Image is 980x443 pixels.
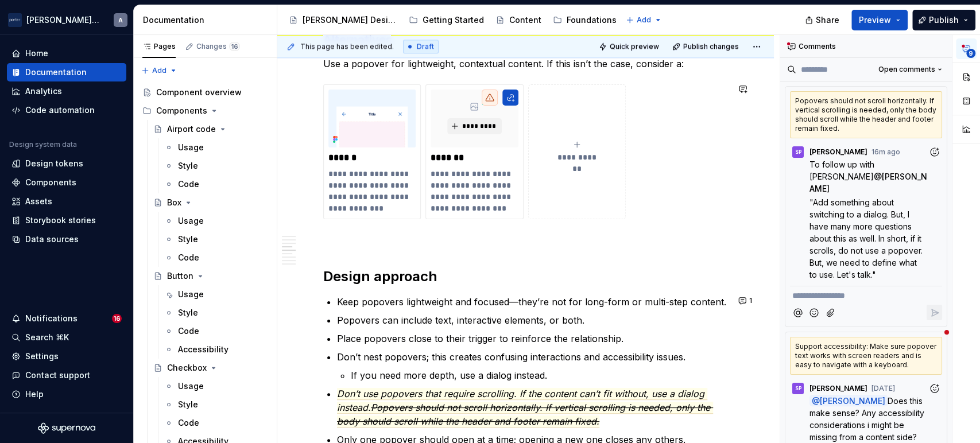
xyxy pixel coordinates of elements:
button: Preview [851,10,908,30]
span: [PERSON_NAME] [809,384,867,393]
a: Usage [160,212,272,230]
span: @ [809,395,888,406]
a: [PERSON_NAME] Design [284,11,402,29]
button: Quick preview [595,38,664,55]
div: Components [156,105,207,116]
a: Settings [7,347,126,366]
button: Search ⌘K [7,328,126,347]
a: Content [491,11,546,29]
button: [PERSON_NAME] AirlinesA [2,7,131,32]
div: Box [167,197,181,208]
div: Contact support [25,370,90,381]
span: Publish changes [683,42,739,51]
a: Getting Started [404,11,489,29]
div: Style [178,307,198,318]
a: Usage [160,377,272,395]
button: Mention someone [790,305,805,320]
a: Style [160,230,272,248]
button: Help [7,385,126,403]
button: Add emoji [807,305,822,320]
span: Quick preview [610,42,659,51]
div: Analytics [25,86,62,97]
a: Box [149,193,272,212]
a: Storybook stories [7,211,126,230]
div: Support accessibility: Make sure popover text works with screen readers and is easy to navigate w... [790,337,942,375]
div: Popovers should not scroll horizontally. If vertical scrolling is needed, only the body should sc... [790,91,942,138]
a: Usage [160,285,272,304]
div: Pages [142,42,176,51]
span: Popovers should not scroll horizontally. If vertical scrolling is needed, only the body should sc... [337,402,713,428]
span: 16 [112,314,122,323]
a: Home [7,44,126,63]
div: Airport code [167,123,216,135]
a: Foundations [548,11,621,29]
h2: Design approach [323,267,728,286]
commenthighlight: Popovers can include text, interactive elements, or both. [337,314,584,326]
a: Airport code [149,120,272,138]
div: Documentation [25,67,87,78]
a: Usage [160,138,272,157]
div: Search ⌘K [25,332,69,343]
span: Draft [417,42,434,51]
div: Component overview [156,87,242,98]
div: Settings [25,351,59,362]
a: Accessibility [160,340,272,359]
span: Share [816,14,839,26]
a: Style [160,304,272,322]
span: Open comments [878,65,935,74]
button: Open comments [873,61,947,77]
div: Code [178,417,199,429]
div: Home [25,48,48,59]
div: Code [178,252,199,263]
button: 1 [735,293,757,309]
button: Publish changes [669,38,744,55]
div: Style [178,160,198,172]
span: [PERSON_NAME] [809,172,927,193]
a: Design tokens [7,154,126,173]
p: Use a popover for lightweight, contextual content. If this isn’t the case, consider a: [323,57,728,71]
div: Content [509,14,541,26]
p: Place popovers close to their trigger to reinforce the relationship. [337,332,728,345]
div: Composer editor [790,286,942,302]
button: Share [799,10,847,30]
div: Components [138,102,272,120]
div: SP [795,147,801,157]
span: 1 [749,296,752,305]
button: Add reaction [927,380,942,396]
div: Style [178,399,198,410]
a: Style [160,157,272,175]
span: Preview [859,14,891,26]
button: Publish [912,10,975,30]
span: Publish [929,14,959,26]
div: Getting Started [423,14,484,26]
a: Code [160,414,272,432]
span: 16 [229,42,240,51]
div: Notifications [25,313,78,324]
div: Code [178,178,199,190]
div: Usage [178,289,204,300]
span: Don’t use popovers that require scrolling. If the content can’t fit without, use a dialog instead. [337,388,707,414]
button: Add reaction [927,144,942,160]
a: Analytics [7,82,126,100]
span: This page has been edited. [300,42,394,51]
button: Add [138,63,181,79]
div: Usage [178,380,204,392]
svg: Supernova Logo [38,422,95,434]
div: Page tree [284,9,620,32]
div: Button [167,270,193,282]
div: Help [25,388,44,400]
a: Components [7,173,126,192]
span: "Add something about switching to a dialog. But, I have many more questions about this as well. I... [809,197,925,279]
span: [PERSON_NAME] [809,147,867,157]
span: 9 [966,49,975,58]
span: Does this make sense? Any accessibility considerations i might be missing from a content side? [809,396,927,442]
span: @ [809,172,927,193]
a: Code [160,175,272,193]
div: Usage [178,142,204,153]
a: Style [160,395,272,414]
a: Data sources [7,230,126,248]
div: Foundations [567,14,617,26]
div: Usage [178,215,204,227]
span: Add [637,15,651,25]
commenthighlight: Don’t nest popovers; this creates confusing interactions and accessibility issues. [337,351,685,363]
